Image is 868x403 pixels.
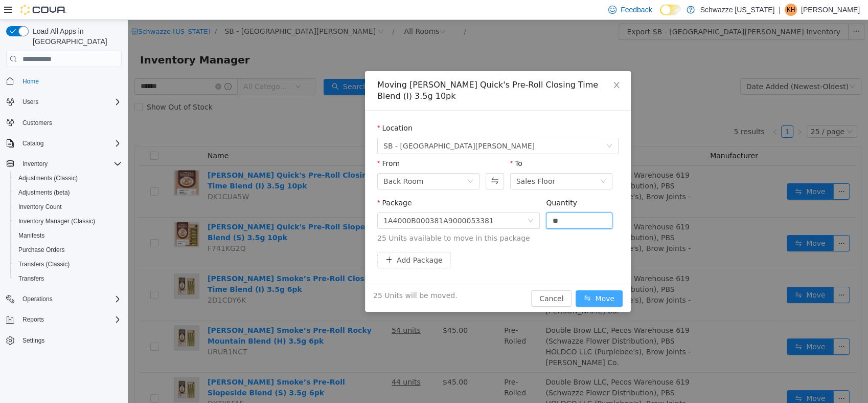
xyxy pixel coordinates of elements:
a: Manifests [14,229,49,242]
span: Customers [18,116,122,129]
span: Operations [18,293,122,305]
button: icon: swapMove [448,270,495,287]
button: Users [2,95,126,109]
button: Home [2,73,126,88]
button: Operations [18,293,57,305]
div: Sales Floor [389,154,428,169]
span: Operations [22,295,53,303]
button: Inventory Manager (Classic) [10,214,126,228]
span: KH [787,4,795,16]
span: Reports [18,313,122,326]
button: Cancel [403,270,444,287]
button: icon: plusAdd Package [249,232,323,248]
span: Transfers [18,274,44,283]
input: Quantity [419,193,484,208]
span: Home [22,77,39,86]
a: Inventory Manager (Classic) [14,215,99,227]
button: Customers [2,115,126,130]
button: Settings [2,333,126,348]
span: Transfers (Classic) [18,260,70,268]
button: Adjustments (Classic) [10,171,126,185]
button: Catalog [2,136,126,151]
i: icon: close [485,61,493,69]
span: Settings [22,336,44,345]
span: Adjustments (Classic) [18,174,78,182]
span: Reports [22,315,44,324]
span: Settings [18,334,122,347]
a: Home [18,75,43,88]
span: 25 Units will be moved. [245,270,329,281]
button: Reports [2,312,126,327]
div: Moving [PERSON_NAME] Quick's Pre-Roll Closing Time Blend (I) 3.5g 10pk [249,59,491,82]
div: Back Room [256,154,295,169]
nav: Complex example [6,69,122,374]
span: SB - Fort Collins [256,118,407,134]
span: Inventory Manager (Classic) [18,217,95,225]
span: Home [18,74,122,87]
span: Customers [22,119,52,127]
span: Inventory Count [14,201,122,213]
label: Package [249,179,284,187]
i: icon: down [478,123,485,130]
span: Manifests [18,231,44,240]
span: Transfers (Classic) [14,258,122,270]
a: Adjustments (beta) [14,186,74,199]
a: Purchase Orders [14,244,69,256]
span: Adjustments (beta) [18,188,70,197]
span: Users [22,98,38,106]
span: Inventory [18,158,122,170]
span: Inventory Count [18,203,62,211]
i: icon: down [472,158,478,165]
div: Krystal Hernandez [785,4,797,16]
span: Adjustments (Classic) [14,172,122,184]
span: Catalog [22,139,43,147]
span: Inventory [22,160,48,168]
button: Close [474,51,503,80]
button: Reports [18,313,48,326]
input: Dark Mode [660,5,681,15]
button: Manifests [10,228,126,243]
a: Transfers (Classic) [14,258,74,270]
button: Catalog [18,137,48,150]
span: Catalog [18,137,122,150]
span: Purchase Orders [14,244,122,256]
button: Inventory [18,158,52,170]
a: Customers [18,117,56,129]
i: icon: down [400,198,406,205]
label: Location [249,104,285,112]
span: Manifests [14,229,122,242]
span: Feedback [621,5,652,15]
span: Users [18,96,122,108]
p: Schwazze [US_STATE] [700,4,774,16]
label: Quantity [418,179,449,187]
button: Inventory Count [10,200,126,214]
a: Settings [18,334,49,347]
a: Transfers [14,272,48,285]
button: Transfers [10,271,126,286]
button: Users [18,96,42,108]
button: Adjustments (beta) [10,185,126,200]
button: Transfers (Classic) [10,257,126,271]
button: Inventory [2,157,126,171]
a: Inventory Count [14,201,66,213]
a: Adjustments (Classic) [14,172,82,184]
span: 25 Units available to move in this package [249,213,491,224]
div: 1A4000B000381A9000053381 [256,193,366,208]
button: Operations [2,292,126,306]
button: Swap [358,153,376,169]
span: Purchase Orders [18,246,65,254]
span: Load All Apps in [GEOGRAPHIC_DATA] [29,26,122,47]
span: Adjustments (beta) [14,186,122,199]
img: Cova [20,5,66,15]
i: icon: down [339,158,346,165]
p: [PERSON_NAME] [801,4,860,16]
span: Inventory Manager (Classic) [14,215,122,227]
button: Purchase Orders [10,243,126,257]
span: Transfers [14,272,122,285]
p: | [779,4,781,16]
label: From [249,139,272,147]
label: To [382,139,395,147]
